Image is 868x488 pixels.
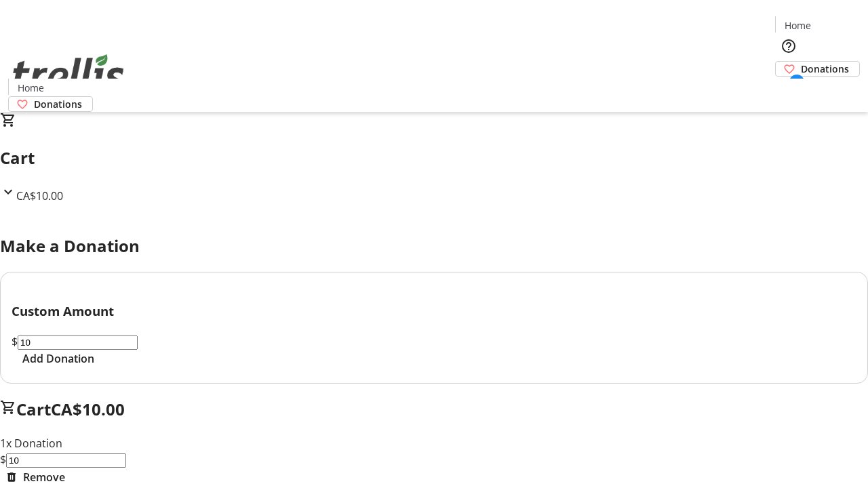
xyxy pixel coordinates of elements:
button: Help [775,33,802,60]
span: Home [785,18,811,33]
a: Home [776,18,819,33]
span: Add Donation [22,350,94,367]
span: Remove [23,469,65,485]
span: $ [12,334,18,349]
button: Cart [775,77,802,104]
span: Home [18,81,44,95]
a: Donations [775,61,860,77]
img: Orient E2E Organization yQs7hprBS5's Logo [8,39,129,107]
span: CA$10.00 [16,188,63,203]
h3: Custom Amount [12,302,856,321]
input: Donation Amount [6,453,126,468]
a: Home [9,81,52,95]
span: Donations [34,97,82,111]
button: Add Donation [12,350,105,367]
span: Donations [801,62,849,76]
span: CA$10.00 [51,398,125,420]
a: Donations [8,96,93,112]
input: Donation Amount [18,335,138,350]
